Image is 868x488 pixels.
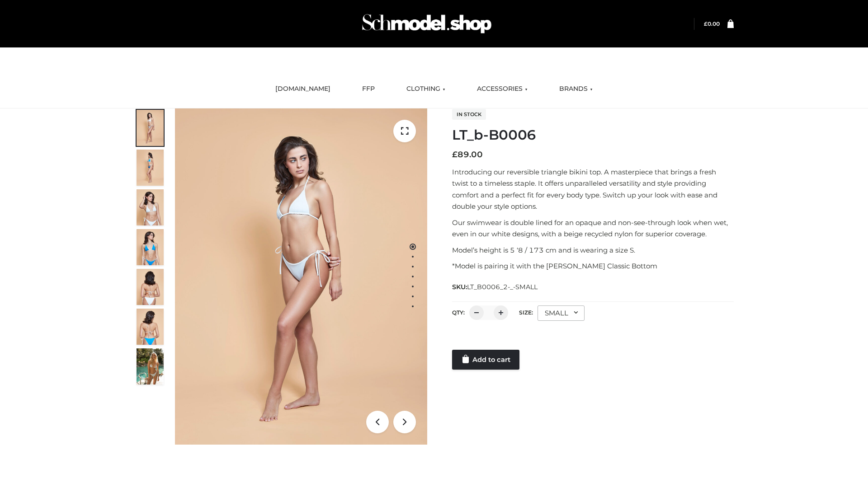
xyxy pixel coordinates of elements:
[452,260,734,272] p: *Model is pairing it with the [PERSON_NAME] Classic Bottom
[470,79,534,99] a: ACCESSORIES
[137,309,164,345] img: ArielClassicBikiniTop_CloudNine_AzureSky_OW114ECO_8-scaled.jpg
[519,309,533,316] label: Size:
[400,79,452,99] a: CLOTHING
[355,79,382,99] a: FFP
[137,110,164,146] img: ArielClassicBikiniTop_CloudNine_AzureSky_OW114ECO_1-scaled.jpg
[359,6,495,42] img: Schmodel Admin 964
[452,244,734,256] p: Model’s height is 5 ‘8 / 173 cm and is wearing a size S.
[538,305,585,321] div: SMALL
[452,350,519,370] a: Add to cart
[452,150,483,160] bdi: 89.00
[269,79,337,99] a: [DOMAIN_NAME]
[137,150,164,186] img: ArielClassicBikiniTop_CloudNine_AzureSky_OW114ECO_2-scaled.jpg
[137,229,164,265] img: ArielClassicBikiniTop_CloudNine_AzureSky_OW114ECO_4-scaled.jpg
[137,348,164,385] img: Arieltop_CloudNine_AzureSky2.jpg
[704,20,720,27] bdi: 0.00
[552,79,599,99] a: BRANDS
[704,20,720,27] a: £0.00
[704,20,708,27] span: £
[452,217,734,240] p: Our swimwear is double lined for an opaque and non-see-through look when wet, even in our white d...
[452,150,458,160] span: £
[137,189,164,225] img: ArielClassicBikiniTop_CloudNine_AzureSky_OW114ECO_3-scaled.jpg
[137,269,164,305] img: ArielClassicBikiniTop_CloudNine_AzureSky_OW114ECO_7-scaled.jpg
[452,166,734,212] p: Introducing our reversible triangle bikini top. A masterpiece that brings a fresh twist to a time...
[452,282,538,292] span: SKU:
[452,309,465,316] label: QTY:
[467,283,538,291] span: LT_B0006_2-_-SMALL
[175,108,427,445] img: ArielClassicBikiniTop_CloudNine_AzureSky_OW114ECO_1
[452,109,486,120] span: In stock
[452,127,734,143] h1: LT_b-B0006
